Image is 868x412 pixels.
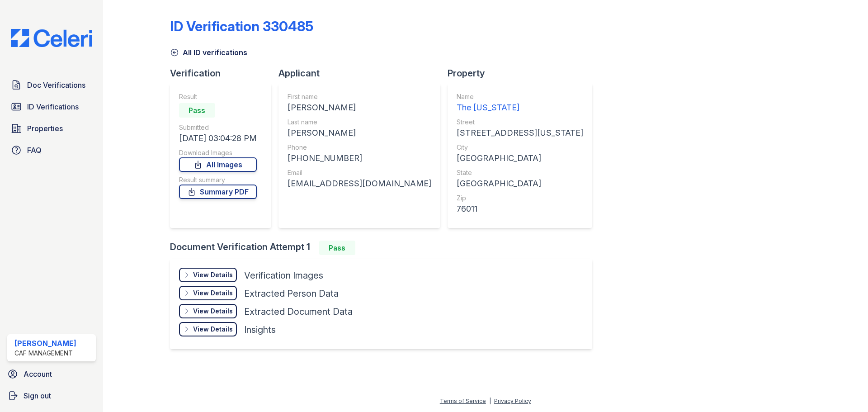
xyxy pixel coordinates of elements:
[457,177,583,190] div: [GEOGRAPHIC_DATA]
[457,194,583,203] div: Zip
[244,269,323,282] div: Verification Images
[7,98,96,116] a: ID Verifications
[457,143,583,152] div: City
[179,132,257,145] div: [DATE] 03:04:28 PM
[4,365,99,383] a: Account
[170,241,599,255] div: Document Verification Attempt 1
[4,29,99,47] img: CE_Logo_Blue-a8612792a0a2168367f1c8372b55b34899dd931a85d93a1a3d3e32e68fde9ad4.png
[24,390,51,401] span: Sign out
[27,123,63,134] span: Properties
[193,289,233,298] div: View Details
[244,323,276,336] div: Insights
[179,148,257,157] div: Download Images
[457,168,583,177] div: State
[457,152,583,165] div: [GEOGRAPHIC_DATA]
[278,67,448,80] div: Applicant
[489,398,491,404] div: |
[179,157,257,172] a: All Images
[457,92,583,101] div: Name
[179,92,257,101] div: Result
[457,118,583,127] div: Street
[179,185,257,199] a: Summary PDF
[288,177,431,190] div: [EMAIL_ADDRESS][DOMAIN_NAME]
[288,143,431,152] div: Phone
[319,241,355,255] div: Pass
[288,168,431,177] div: Email
[288,152,431,165] div: [PHONE_NUMBER]
[7,119,96,137] a: Properties
[288,92,431,101] div: First name
[4,387,99,405] a: Sign out
[27,80,85,90] span: Doc Verifications
[457,92,583,114] a: Name The [US_STATE]
[27,101,79,112] span: ID Verifications
[457,101,583,114] div: The [US_STATE]
[7,76,96,94] a: Doc Verifications
[448,67,599,80] div: Property
[170,47,247,58] a: All ID verifications
[14,338,76,349] div: [PERSON_NAME]
[288,118,431,127] div: Last name
[244,305,353,318] div: Extracted Document Data
[170,67,278,80] div: Verification
[457,203,583,215] div: 76011
[7,141,96,159] a: FAQ
[193,270,233,279] div: View Details
[440,398,486,404] a: Terms of Service
[288,101,431,114] div: [PERSON_NAME]
[24,369,52,379] span: Account
[193,325,233,334] div: View Details
[288,127,431,139] div: [PERSON_NAME]
[457,127,583,139] div: [STREET_ADDRESS][US_STATE]
[244,287,339,300] div: Extracted Person Data
[193,307,233,316] div: View Details
[170,18,313,34] div: ID Verification 330485
[494,398,531,404] a: Privacy Policy
[14,349,76,358] div: CAF Management
[179,123,257,132] div: Submitted
[179,103,215,118] div: Pass
[179,175,257,185] div: Result summary
[27,145,42,156] span: FAQ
